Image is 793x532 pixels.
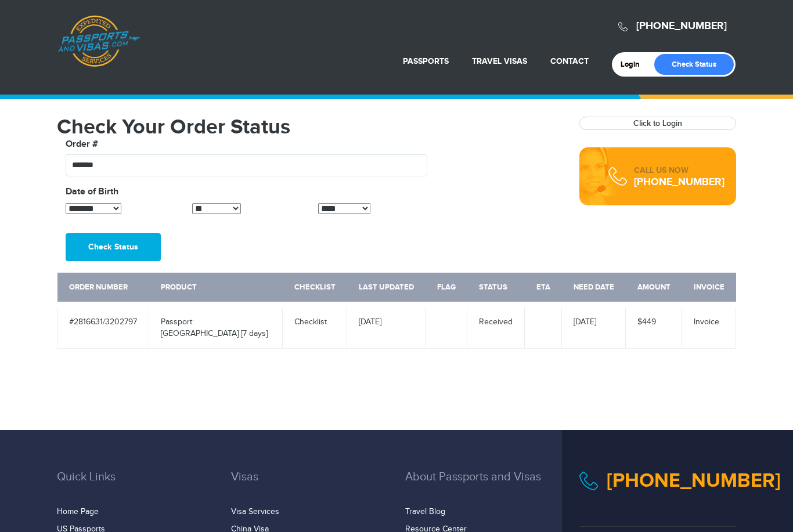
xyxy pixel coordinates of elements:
[472,56,527,66] a: Travel Visas
[231,471,388,501] h3: Visas
[550,56,589,66] a: Contact
[57,15,140,67] a: Passports & [DOMAIN_NAME]
[626,305,682,349] td: $449
[626,273,682,305] th: Amount
[347,305,426,349] td: [DATE]
[634,176,724,189] a: [PHONE_NUMBER]
[426,273,467,305] th: Flag
[283,273,347,305] th: Checklist
[633,118,682,128] a: Click to Login
[654,54,734,75] a: Check Status
[57,507,99,516] a: Home Page
[66,233,161,261] button: Check Status
[694,317,719,327] a: Invoice
[57,305,149,349] td: #2816631/3202797
[149,305,283,349] td: Passport: [GEOGRAPHIC_DATA] [7 days]
[66,185,118,199] label: Date of Birth
[607,469,781,493] a: [PHONE_NUMBER]
[347,273,426,305] th: Last Updated
[525,273,562,305] th: ETA
[562,273,626,305] th: Need Date
[562,305,626,349] td: [DATE]
[405,507,445,516] a: Travel Blog
[634,165,724,176] div: CALL US NOW
[405,471,562,501] h3: About Passports and Visas
[467,305,525,349] td: Received
[57,117,562,137] h1: Check Your Order Status
[57,273,149,305] th: Order Number
[467,273,525,305] th: Status
[294,317,327,327] a: Checklist
[57,471,214,501] h3: Quick Links
[231,507,279,516] a: Visa Services
[621,60,648,69] a: Login
[403,56,449,66] a: Passports
[149,273,283,305] th: Product
[66,137,98,151] label: Order #
[682,273,736,305] th: Invoice
[636,20,727,32] a: [PHONE_NUMBER]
